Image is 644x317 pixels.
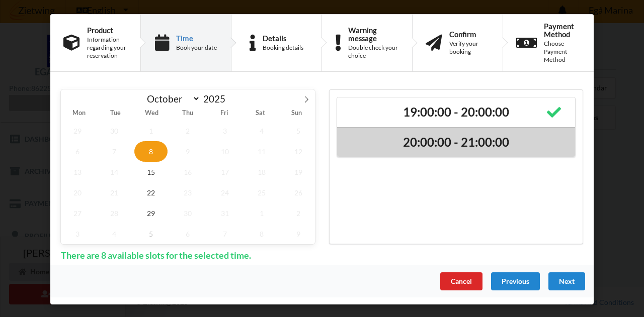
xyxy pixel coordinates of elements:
[98,162,131,182] span: October 14, 2025
[279,110,315,117] span: Sun
[544,22,581,38] div: Payment Method
[134,224,168,244] span: November 5, 2025
[134,182,168,203] span: October 22, 2025
[245,182,278,203] span: October 25, 2025
[544,40,581,64] div: Choose Payment Method
[449,40,490,56] div: Verify your booking
[133,110,170,117] span: Wed
[282,224,315,244] span: November 9, 2025
[208,182,242,203] span: October 24, 2025
[61,182,94,203] span: October 20, 2025
[97,110,133,117] span: Tue
[208,203,242,224] span: October 31, 2025
[61,203,94,224] span: October 27, 2025
[54,250,258,261] span: There are 8 available slots for the selected time.
[245,121,278,141] span: October 4, 2025
[200,93,233,104] input: Year
[263,34,303,42] div: Details
[98,121,131,141] span: September 30, 2025
[172,162,205,182] span: October 16, 2025
[134,141,168,162] span: October 8, 2025
[61,141,94,162] span: October 6, 2025
[87,36,127,60] div: Information regarding your reservation
[491,272,540,290] div: Previous
[134,162,168,182] span: October 15, 2025
[61,224,94,244] span: November 3, 2025
[134,203,168,224] span: October 29, 2025
[245,203,278,224] span: November 1, 2025
[208,224,242,244] span: November 7, 2025
[208,141,242,162] span: October 10, 2025
[348,26,399,42] div: Warning message
[87,26,127,34] div: Product
[449,30,490,38] div: Confirm
[98,182,131,203] span: October 21, 2025
[172,203,205,224] span: October 30, 2025
[176,34,217,42] div: Time
[98,141,131,162] span: October 7, 2025
[172,121,205,141] span: October 2, 2025
[172,224,205,244] span: November 6, 2025
[206,110,243,117] span: Fri
[134,121,168,141] span: October 1, 2025
[142,92,201,105] select: Month
[170,110,206,117] span: Thu
[176,44,217,52] div: Book your date
[245,141,278,162] span: October 11, 2025
[98,203,131,224] span: October 28, 2025
[172,141,205,162] span: October 9, 2025
[282,203,315,224] span: November 2, 2025
[440,272,482,290] div: Cancel
[208,121,242,141] span: October 3, 2025
[282,121,315,141] span: October 5, 2025
[61,110,97,117] span: Mon
[98,224,131,244] span: November 4, 2025
[172,182,205,203] span: October 23, 2025
[282,162,315,182] span: October 19, 2025
[245,224,278,244] span: November 8, 2025
[243,110,279,117] span: Sat
[344,104,568,120] h2: 19:00:00 - 20:00:00
[548,272,585,290] div: Next
[61,121,94,141] span: September 29, 2025
[348,44,399,60] div: Double check your choice
[344,135,568,150] h2: 20:00:00 - 21:00:00
[245,162,278,182] span: October 18, 2025
[208,162,242,182] span: October 17, 2025
[282,141,315,162] span: October 12, 2025
[61,162,94,182] span: October 13, 2025
[282,182,315,203] span: October 26, 2025
[263,44,303,52] div: Booking details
